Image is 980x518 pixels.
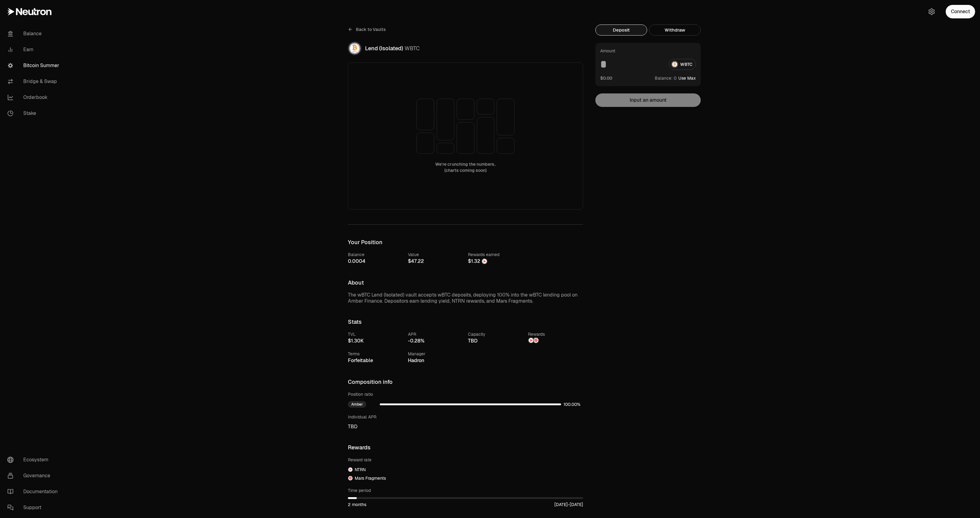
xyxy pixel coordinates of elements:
div: Manager [408,351,463,357]
a: Earn [2,42,66,58]
img: NTRN Logo [482,259,487,264]
a: Governance [2,468,66,484]
div: Balance [348,251,403,258]
span: WBTC [405,45,420,52]
div: Rewards [528,331,583,337]
div: Hadron [408,357,463,364]
button: $0.00 [600,75,612,81]
div: We're crunching the numbers.. (charts coming soon) [435,161,496,173]
img: Mars Fragments [348,476,352,480]
h3: Rewards [348,444,583,451]
div: Reward rate [348,457,583,463]
div: 2 months [348,501,366,508]
div: APR [408,331,463,337]
span: Balance: [655,75,673,81]
button: Deposit [595,25,647,36]
div: Value [408,251,463,258]
img: Mars Fragments [533,338,538,343]
img: NTRN [348,467,352,472]
div: Individual APR [348,414,583,420]
h3: About [348,280,583,286]
button: Connect [946,5,975,18]
a: Orderbook [2,89,66,105]
div: Terms [348,351,403,357]
a: Support [2,500,66,516]
div: Position ratio [348,391,583,397]
a: Stake [2,105,66,121]
div: Capacity [468,331,523,337]
span: Lend (Isolated) [365,45,403,52]
div: TVL [348,331,403,337]
div: Time period [348,487,583,493]
div: Rewards earned [468,251,523,258]
img: WBTC Logo [349,42,361,55]
h3: Your Position [348,239,583,245]
a: Back to Vaults [348,25,386,34]
div: TBD [468,337,523,345]
span: TBD [348,424,583,430]
a: Balance [2,26,66,42]
a: Bridge & Swap [2,74,66,89]
div: [DATE] - [DATE] [554,501,583,508]
button: Forfeitable [348,357,373,364]
h3: Stats [348,319,583,325]
a: Bitcoin Summer [2,58,66,74]
div: Amount [600,48,615,54]
button: Use Max [678,75,696,81]
p: The wBTC Lend (Isolated) vault accepts wBTC deposits, deploying 100% into the wBTC lending pool o... [348,292,583,304]
span: NTRN [355,467,366,473]
span: Back to Vaults [356,26,386,32]
img: NTRN [529,338,533,343]
button: Withdraw [649,25,701,36]
h3: Composition info [348,379,583,385]
div: Amber [348,401,366,408]
a: Documentation [2,484,66,500]
span: Mars Fragments [355,475,386,481]
a: Ecosystem [2,452,66,468]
